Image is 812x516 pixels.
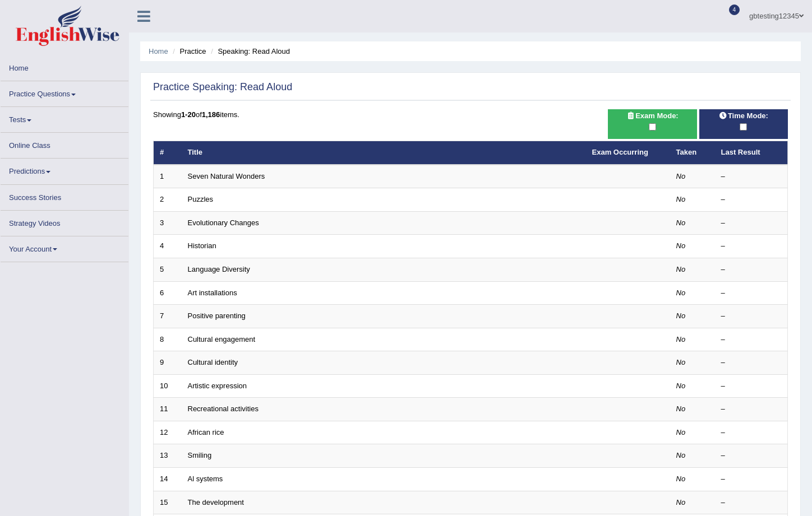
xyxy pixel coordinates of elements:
div: – [721,404,782,415]
div: – [721,218,782,229]
a: Art installations [188,289,237,297]
em: No [676,195,686,203]
div: – [721,194,782,205]
td: 7 [154,305,182,328]
a: Positive parenting [188,312,246,320]
td: 5 [154,258,182,281]
a: Artistic expression [188,382,247,390]
td: 6 [154,281,182,305]
a: Practice Questions [1,81,128,103]
a: Smiling [188,451,212,459]
em: No [676,405,686,413]
td: 13 [154,444,182,468]
a: Your Account [1,236,128,258]
div: – [721,171,782,182]
a: Seven Natural Wonders [188,172,265,180]
em: No [676,241,686,250]
em: No [676,358,686,366]
em: No [676,451,686,459]
a: Al systems [188,475,223,483]
span: 4 [729,4,740,15]
div: – [721,288,782,299]
a: African rice [188,428,224,436]
a: Tests [1,107,128,129]
a: Language Diversity [188,265,250,273]
a: Historian [188,241,216,250]
a: Home [1,55,128,77]
td: 2 [154,188,182,212]
div: – [721,381,782,392]
div: – [721,498,782,508]
td: 10 [154,374,182,398]
div: – [721,241,782,252]
td: 1 [154,165,182,188]
div: – [721,474,782,485]
em: No [676,382,686,390]
th: # [154,141,182,165]
em: No [676,498,686,506]
th: Taken [670,141,715,165]
td: 3 [154,211,182,235]
div: – [721,334,782,345]
td: 15 [154,491,182,514]
div: – [721,357,782,368]
a: Cultural identity [188,358,238,366]
em: No [676,312,686,320]
a: Home [149,47,168,55]
b: 1,186 [202,110,220,119]
em: No [676,219,686,227]
li: Practice [170,46,206,57]
a: Cultural engagement [188,335,256,343]
a: Recreational activities [188,405,259,413]
span: Exam Mode: [622,110,682,122]
th: Last Result [715,141,788,165]
td: 11 [154,398,182,421]
a: Predictions [1,159,128,180]
div: – [721,427,782,438]
div: Show exams occurring in exams [608,109,696,139]
a: Strategy Videos [1,211,128,233]
a: Puzzles [188,195,214,203]
em: No [676,289,686,297]
a: Success Stories [1,185,128,207]
em: No [676,475,686,483]
a: The development [188,498,244,506]
li: Speaking: Read Aloud [208,46,290,57]
span: Time Mode: [714,110,773,122]
div: – [721,450,782,461]
h2: Practice Speaking: Read Aloud [153,82,292,93]
em: No [676,428,686,436]
div: – [721,264,782,275]
td: 4 [154,235,182,258]
em: No [676,335,686,343]
em: No [676,265,686,273]
div: Showing of items. [153,109,788,120]
td: 8 [154,328,182,351]
th: Title [182,141,586,165]
div: – [721,311,782,322]
a: Exam Occurring [592,148,648,156]
b: 1-20 [181,110,196,119]
em: No [676,172,686,180]
a: Evolutionary Changes [188,219,259,227]
td: 9 [154,351,182,375]
td: 14 [154,468,182,491]
a: Online Class [1,133,128,155]
td: 12 [154,421,182,444]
